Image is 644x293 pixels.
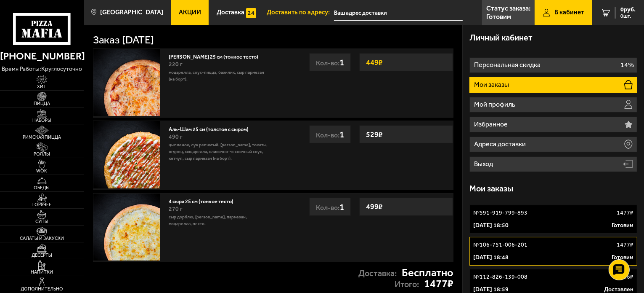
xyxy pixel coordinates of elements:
[473,241,527,249] p: № 106-751-006-201
[93,35,154,46] h1: Заказ [DATE]
[486,13,511,20] p: Готовим
[474,81,511,88] p: Мои заказы
[469,205,637,234] a: №591-919-799-8931477₽[DATE] 18:50Готовим
[486,5,530,12] p: Статус заказа:
[358,269,397,278] p: Доставка:
[169,196,240,204] a: 4 сыра 25 см (тонкое тесто)
[473,221,509,230] p: [DATE] 18:50
[402,267,453,278] strong: Бесплатно
[474,141,527,148] p: Адреса доставки
[474,121,509,128] p: Избранное
[554,9,584,16] span: В кабинет
[169,205,183,212] span: 270 г
[179,9,201,16] span: Акции
[395,280,419,289] p: Итого:
[169,124,255,132] a: Аль-Шам 25 см (толстое с сыром)
[169,214,269,227] p: сыр дорблю, [PERSON_NAME], пармезан, моцарелла, песто.
[364,54,385,70] strong: 449 ₽
[473,273,527,281] p: № 112-826-139-008
[339,57,344,67] span: 1
[309,53,351,71] div: Кол-во:
[217,9,244,16] span: Доставка
[339,129,344,140] span: 1
[424,278,453,289] strong: 1477 ₽
[339,202,344,212] span: 1
[364,126,385,142] strong: 529 ₽
[474,62,542,68] p: Персональная скидка
[169,51,265,60] a: [PERSON_NAME] 25 см (тонкое тесто)
[474,161,495,167] p: Выход
[267,9,334,16] span: Доставить по адресу:
[620,7,636,13] span: 0 руб.
[474,101,517,108] p: Мой профиль
[612,253,633,262] p: Готовим
[617,241,633,249] p: 1477 ₽
[169,61,183,68] span: 220 г
[100,9,163,16] span: [GEOGRAPHIC_DATA]
[364,199,385,215] strong: 499 ₽
[309,125,351,143] div: Кол-во:
[309,198,351,216] div: Кол-во:
[473,209,527,217] p: № 591-919-799-893
[246,8,256,18] img: 15daf4d41897b9f0e9f617042186c801.svg
[469,185,513,193] h3: Мои заказы
[621,62,634,68] p: 14%
[469,34,533,42] h3: Личный кабинет
[617,209,633,217] p: 1477 ₽
[169,69,269,83] p: моцарелла, соус-пицца, базилик, сыр пармезан (на борт).
[620,13,636,19] span: 0 шт.
[334,5,463,21] input: Ваш адрес доставки
[612,221,633,230] p: Готовим
[469,237,637,266] a: №106-751-006-2011477₽[DATE] 18:48Готовим
[169,142,269,162] p: цыпленок, лук репчатый, [PERSON_NAME], томаты, огурец, моцарелла, сливочно-чесночный соус, кетчуп...
[169,133,183,140] span: 490 г
[473,253,509,262] p: [DATE] 18:48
